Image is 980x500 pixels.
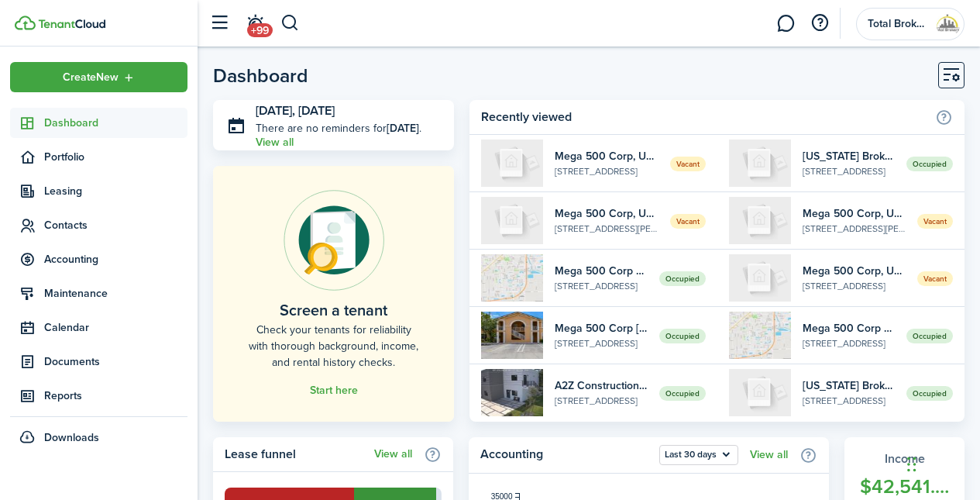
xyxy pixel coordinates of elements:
button: Open menu [659,445,738,465]
img: 12 [729,140,791,187]
span: Documents [44,353,187,370]
button: Open sidebar [205,9,234,38]
span: Contacts [44,217,187,233]
span: Total Brokers USA LLC [868,19,930,29]
widget-list-item-title: [US_STATE] Brokers & Investments LLC / [STREET_ADDRESS] [803,148,895,164]
img: A [481,369,543,416]
span: Dashboard [44,115,187,131]
span: Maintenance [44,285,187,302]
button: Customise [938,62,965,88]
span: Vacant [917,214,953,229]
widget-list-item-title: Mega 500 Corp, Unit 27 [803,205,906,222]
widget-list-item-description: [STREET_ADDRESS] [555,164,658,178]
span: Vacant [917,271,953,286]
img: Online payments [284,190,384,291]
home-widget-title: Lease funnel [225,445,366,464]
widget-list-item-description: [STREET_ADDRESS][PERSON_NAME] [803,222,906,236]
span: +99 [247,23,273,37]
img: 27 [481,197,543,244]
img: 1 [729,312,791,359]
home-widget-title: Recently viewed [481,108,927,126]
a: View all [256,136,294,149]
a: View all [750,449,788,461]
span: Create New [63,72,119,83]
home-placeholder-description: Check your tenants for reliability with thorough background, income, and rental history checks. [248,322,419,371]
span: Occupied [906,157,953,171]
a: Messaging [771,4,800,43]
widget-list-item-title: [US_STATE] Brokers & Investments LLC / [STREET_ADDRESS] [803,378,895,394]
widget-list-item-title: Mega 500 Corp, Unit 847 [555,148,658,164]
span: Leasing [44,183,187,199]
span: Vacant [670,214,706,229]
widget-list-item-title: Mega 500 Corp, Unit 847 [803,263,906,279]
span: Occupied [659,329,706,343]
widget-list-item-description: [STREET_ADDRESS][PERSON_NAME] [555,222,658,236]
p: There are no reminders for . [256,120,421,136]
widget-list-item-title: A2Z Construction & remodel LLC [STREET_ADDRESS] [555,378,647,394]
a: Start here [310,384,358,397]
header-page-title: Dashboard [213,66,308,85]
b: [DATE] [387,120,419,136]
span: Calendar [44,319,187,336]
widget-list-item-description: [STREET_ADDRESS] [803,394,895,408]
img: 847 [481,140,543,187]
widget-stats-title: Income [860,450,949,468]
img: 27 [729,197,791,244]
h3: [DATE], [DATE] [256,102,442,121]
button: Search [280,10,300,36]
div: Drag [907,441,916,488]
span: Vacant [670,157,706,171]
span: Reports [44,388,187,404]
span: Occupied [906,386,953,401]
a: Dashboard [10,108,187,138]
img: 107-5 [481,312,543,359]
img: 12 [729,369,791,416]
button: Open resource center [806,10,833,36]
iframe: Chat Widget [903,426,980,500]
home-widget-title: Accounting [480,445,652,465]
widget-list-item-description: [STREET_ADDRESS] [803,336,895,350]
span: Accounting [44,251,187,267]
widget-list-item-title: Mega 500 Corp 23525 SW [555,263,647,279]
a: Notifications [240,4,270,43]
span: Downloads [44,429,99,446]
button: Last 30 days [659,445,738,465]
widget-list-item-description: [STREET_ADDRESS] [803,164,895,178]
home-placeholder-title: Screen a tenant [280,298,387,322]
img: 847 [729,254,791,302]
span: Occupied [906,329,953,343]
widget-list-item-title: Mega 500 Corp 23525 SW [803,320,895,336]
widget-list-item-title: Mega 500 Corp, Unit 27 [555,205,658,222]
img: TenantCloud [15,16,36,30]
a: View all [374,448,412,460]
widget-list-item-description: [STREET_ADDRESS] [555,279,647,293]
img: TenantCloud [38,19,105,29]
span: Occupied [659,386,706,401]
a: Reports [10,381,187,411]
img: 1 [481,254,543,302]
span: Portfolio [44,149,187,165]
span: Occupied [659,271,706,286]
img: Total Brokers USA LLC [936,12,961,36]
widget-list-item-description: [STREET_ADDRESS] [803,279,906,293]
widget-list-item-description: [STREET_ADDRESS] [555,336,647,350]
widget-list-item-title: Mega 500 Corp [STREET_ADDRESS] [555,320,647,336]
widget-list-item-description: [STREET_ADDRESS] [555,394,647,408]
button: Open menu [10,62,187,92]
